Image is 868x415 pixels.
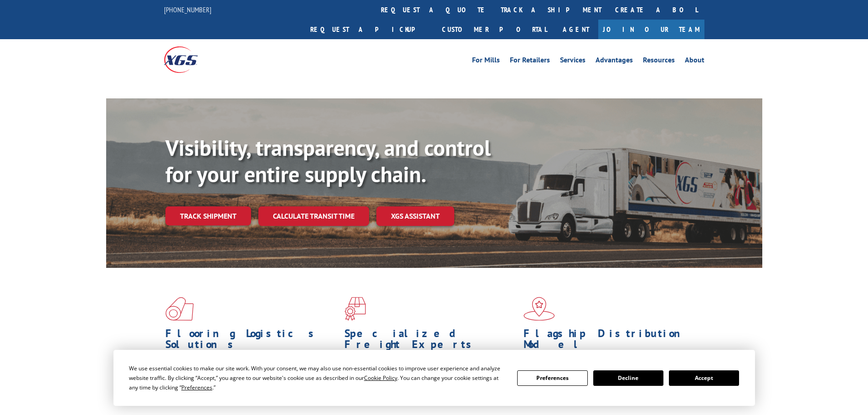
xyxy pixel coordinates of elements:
[643,56,675,67] a: Resources
[165,133,491,188] b: Visibility, transparency, and control for your entire supply chain.
[517,370,587,386] button: Preferences
[685,56,704,67] a: About
[669,370,739,386] button: Accept
[303,20,435,39] a: Request a pickup
[554,20,598,39] a: Agent
[598,20,704,39] a: Join Our Team
[435,20,554,39] a: Customer Portal
[165,206,251,225] a: Track shipment
[376,206,454,226] a: XGS ASSISTANT
[129,364,506,392] div: We use essential cookies to make our site work. With your consent, we may also use non-essential ...
[596,56,633,67] a: Advantages
[165,328,338,354] h1: Flooring Logistics Solutions
[344,328,517,354] h1: Specialized Freight Experts
[510,56,550,67] a: For Retailers
[593,370,663,386] button: Decline
[560,56,586,67] a: Services
[524,297,555,321] img: xgs-icon-flagship-distribution-model-red
[258,206,369,226] a: Calculate transit time
[113,350,755,406] div: Cookie Consent Prompt
[344,297,366,321] img: xgs-icon-focused-on-flooring-red
[364,374,397,382] span: Cookie Policy
[181,384,212,391] span: Preferences
[524,328,696,354] h1: Flagship Distribution Model
[164,5,211,14] a: [PHONE_NUMBER]
[165,297,194,321] img: xgs-icon-total-supply-chain-intelligence-red
[472,56,500,67] a: For Mills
